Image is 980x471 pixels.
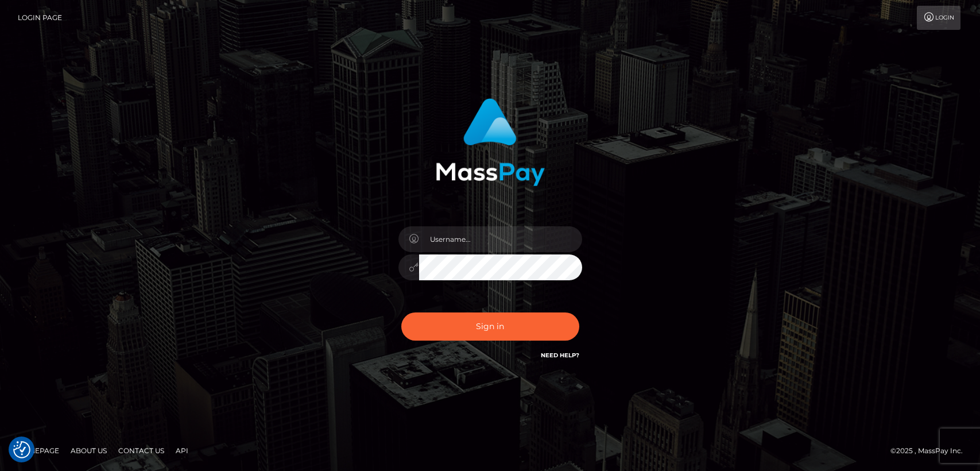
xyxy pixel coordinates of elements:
a: API [171,442,193,460]
a: Contact Us [114,442,169,460]
a: Need Help? [541,352,579,359]
a: Homepage [13,442,64,460]
a: Login [917,6,960,30]
input: Username... [419,226,582,252]
a: About Us [66,442,111,460]
div: © 2025 , MassPay Inc. [890,445,971,457]
button: Sign in [401,312,579,341]
img: Revisit consent button [13,441,30,458]
img: MassPay Login [436,98,545,186]
a: Login Page [18,6,62,30]
button: Consent Preferences [13,441,30,458]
